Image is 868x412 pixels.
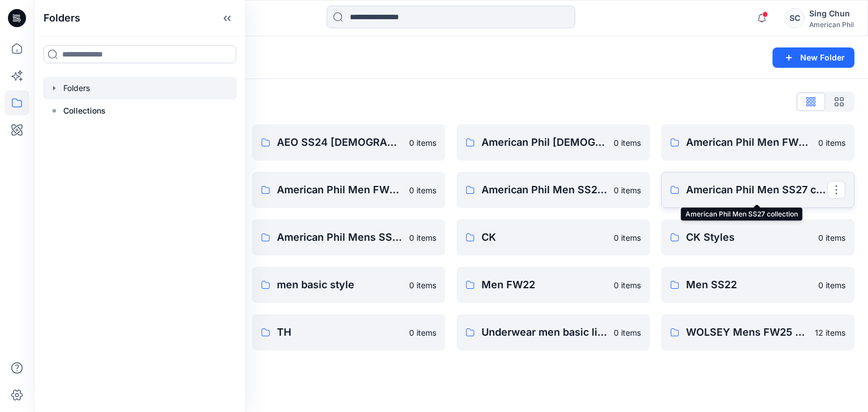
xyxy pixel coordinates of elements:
[614,137,641,149] p: 0 items
[686,324,808,340] p: WOLSEY Mens FW25 Collections
[409,279,436,291] p: 0 items
[818,232,845,244] p: 0 items
[457,219,650,255] a: CK0 items
[614,232,641,244] p: 0 items
[409,184,436,196] p: 0 items
[661,219,854,255] a: CK Styles0 items
[409,327,436,339] p: 0 items
[277,135,402,150] p: AEO SS24 [DEMOGRAPHIC_DATA]
[686,182,827,198] p: American Phil Men SS27 collection
[481,324,607,340] p: Underwear men basic library
[784,8,805,28] div: SC
[614,327,641,339] p: 0 items
[252,267,445,303] a: men basic style0 items
[457,124,650,161] a: American Phil [DEMOGRAPHIC_DATA] SS25 collection0 items
[661,314,854,350] a: WOLSEY Mens FW25 Collections12 items
[277,229,402,245] p: American Phil Mens SS26 collection
[277,324,402,340] p: TH
[252,124,445,161] a: AEO SS24 [DEMOGRAPHIC_DATA]0 items
[686,135,811,150] p: American Phil Men FW23 collection
[277,182,402,198] p: American Phil Men FW24 collection
[457,314,650,350] a: Underwear men basic library0 items
[809,7,854,20] div: Sing Chun
[457,172,650,208] a: American Phil Men SS24 collection0 items
[481,182,607,198] p: American Phil Men SS24 collection
[409,232,436,244] p: 0 items
[818,137,845,149] p: 0 items
[661,172,854,208] a: American Phil Men SS27 collection
[686,277,811,293] p: Men SS22
[252,314,445,350] a: TH0 items
[409,137,436,149] p: 0 items
[614,184,641,196] p: 0 items
[252,172,445,208] a: American Phil Men FW24 collection0 items
[63,104,106,118] p: Collections
[818,279,845,291] p: 0 items
[457,267,650,303] a: Men FW220 items
[661,124,854,161] a: American Phil Men FW23 collection0 items
[481,135,607,150] p: American Phil [DEMOGRAPHIC_DATA] SS25 collection
[252,219,445,255] a: American Phil Mens SS26 collection0 items
[614,279,641,291] p: 0 items
[661,267,854,303] a: Men SS220 items
[481,277,607,293] p: Men FW22
[277,277,402,293] p: men basic style
[815,327,845,339] p: 12 items
[481,229,607,245] p: CK
[809,20,854,29] div: American Phil
[686,229,811,245] p: CK Styles
[772,47,854,68] button: New Folder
